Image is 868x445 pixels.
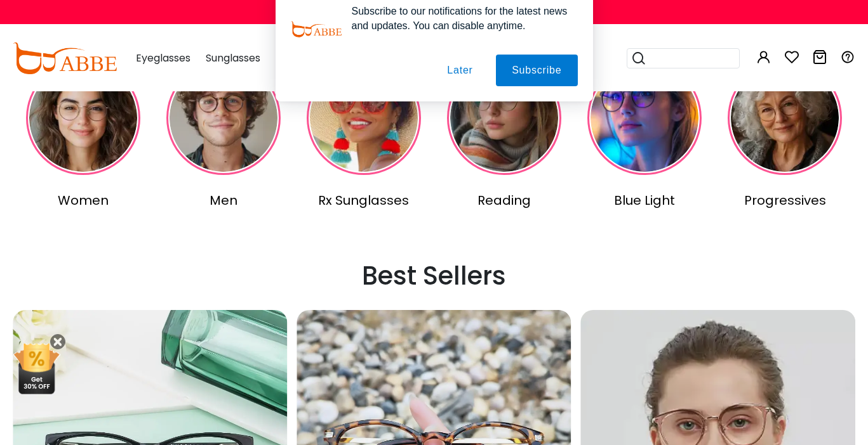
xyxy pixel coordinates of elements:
img: Rx Sunglasses [307,61,421,175]
a: Reading [437,61,572,210]
a: Men [156,61,291,210]
div: Rx Sunglasses [296,191,431,210]
img: Women [26,61,140,175]
img: Men [166,61,281,175]
img: Blue Light [587,61,702,175]
button: Later [431,66,488,98]
img: Progressives [728,61,842,175]
a: Rx Sunglasses [296,61,431,210]
h2: Best Sellers [13,261,855,291]
div: Men [156,191,291,210]
a: Progressives [718,61,853,210]
div: Blue Light [577,191,712,210]
img: Reading [447,61,561,175]
img: mini welcome offer [13,344,60,394]
a: Women [15,61,150,210]
div: Progressives [718,191,853,210]
div: Subscribe to our notifications for the latest news and updates. You can disable anytime. [342,15,578,44]
img: notification icon [291,15,342,66]
button: Subscribe [496,66,577,98]
div: Women [15,191,150,210]
div: Reading [437,191,572,210]
a: Blue Light [577,61,712,210]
